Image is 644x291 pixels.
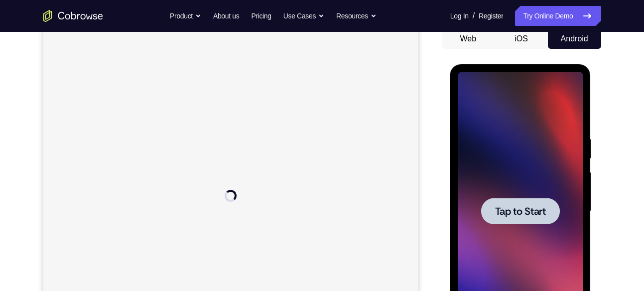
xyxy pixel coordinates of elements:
button: Android [548,29,601,49]
button: Resources [336,6,377,26]
span: / [473,10,475,22]
a: Register [479,6,503,26]
button: Use Cases [283,6,324,26]
span: Tap to Start [45,142,96,152]
button: Web [442,29,495,49]
a: Log In [450,6,469,26]
a: Pricing [251,6,271,26]
button: Tap to Start [31,134,110,160]
button: iOS [495,29,548,49]
button: Product [170,6,201,26]
a: Go to the home page [43,10,103,22]
a: Try Online Demo [515,6,601,26]
a: About us [213,6,239,26]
